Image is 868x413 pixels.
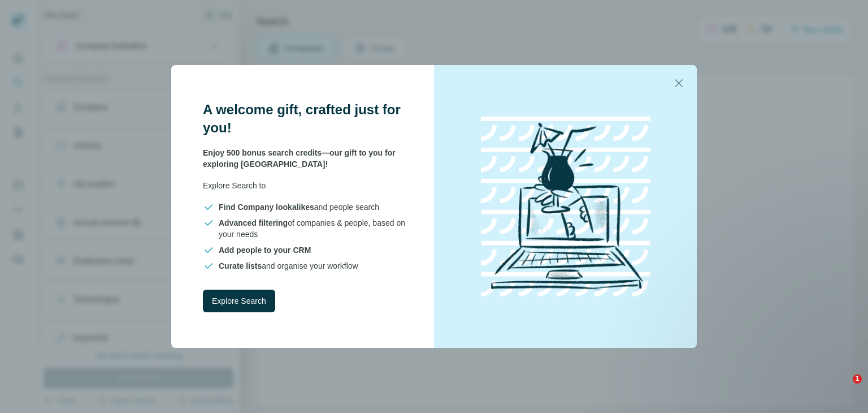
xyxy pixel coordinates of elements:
p: Enjoy 500 bonus search credits—our gift to you for exploring [GEOGRAPHIC_DATA]! [203,147,407,170]
span: Find Company lookalikes [219,203,314,212]
button: Explore Search [203,290,275,312]
span: Explore Search [212,295,266,307]
span: 1 [853,375,862,384]
span: Advanced filtering [219,218,288,227]
iframe: Intercom live chat [830,375,857,402]
p: Explore Search to [203,180,407,191]
span: and organise your workflow [219,260,358,272]
h3: A welcome gift, crafted just for you! [203,101,407,137]
img: laptop [464,105,667,308]
span: of companies & people, based on your needs [219,217,407,240]
span: Curate lists [219,261,262,270]
span: Add people to your CRM [219,246,311,255]
span: and people search [219,201,379,213]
